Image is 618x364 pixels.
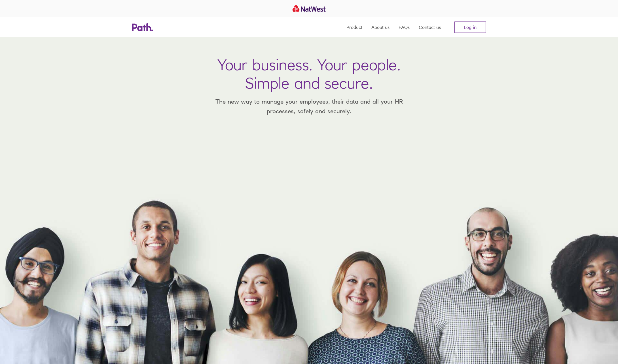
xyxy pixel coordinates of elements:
a: Contact us [419,17,441,37]
p: The new way to manage your employees, their data and all your HR processes, safely and securely. [207,97,411,116]
a: Log in [454,22,486,33]
a: Product [346,17,362,37]
h1: Your business. Your people. Simple and secure. [217,55,401,92]
a: FAQs [399,17,410,37]
a: About us [371,17,390,37]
